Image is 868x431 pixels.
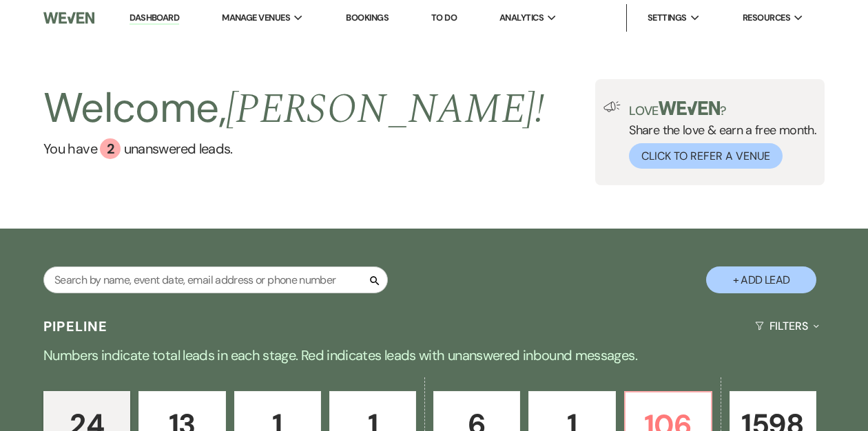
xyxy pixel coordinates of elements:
h2: Welcome, [43,79,544,138]
input: Search by name, event date, email address or phone number [43,266,388,293]
span: Resources [743,11,790,25]
span: Manage Venues [222,11,290,25]
button: Filters [750,308,825,344]
img: Weven Logo [43,3,94,32]
div: 2 [100,138,121,159]
button: + Add Lead [706,266,816,293]
img: loud-speaker-illustration.svg [603,101,621,112]
a: You have 2 unanswered leads. [43,138,544,159]
div: Share the love & earn a free month. [621,101,816,169]
p: Love ? [629,101,816,117]
span: Analytics [499,11,544,25]
button: Click to Refer a Venue [629,143,783,169]
span: [PERSON_NAME] ! [226,78,544,141]
img: weven-logo-green.svg [659,101,720,115]
a: Bookings [346,12,389,23]
a: To Do [431,12,457,23]
span: Settings [648,11,687,25]
a: Dashboard [130,12,179,25]
h3: Pipeline [43,317,108,336]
